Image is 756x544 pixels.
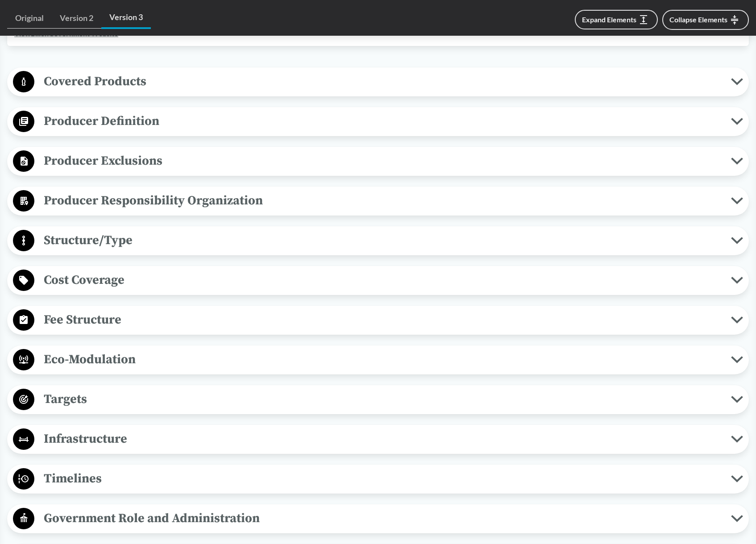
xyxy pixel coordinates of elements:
[10,468,746,490] button: Timelines
[34,429,731,449] span: Infrastructure
[34,230,731,250] span: Structure/Type
[10,110,746,133] button: Producer Definition
[10,150,746,173] button: Producer Exclusions
[34,151,731,171] span: Producer Exclusions
[34,310,731,330] span: Fee Structure
[10,71,746,93] button: Covered Products
[7,8,52,29] a: Original
[10,229,746,252] button: Structure/Type
[101,7,151,29] a: Version 3
[10,190,746,212] button: Producer Responsibility Organization
[662,10,749,30] button: Collapse Elements
[34,270,731,290] span: Cost Coverage
[575,10,658,29] button: Expand Elements
[10,309,746,332] button: Fee Structure
[10,388,746,411] button: Targets
[52,8,101,29] a: Version 2
[34,349,731,370] span: Eco-Modulation
[34,71,731,91] span: Covered Products
[10,507,746,530] button: Government Role and Administration
[34,508,731,528] span: Government Role and Administration
[34,389,731,409] span: Targets
[34,469,731,489] span: Timelines
[10,428,746,451] button: Infrastructure
[34,111,731,131] span: Producer Definition
[10,349,746,371] button: Eco-Modulation
[10,269,746,292] button: Cost Coverage
[34,191,731,211] span: Producer Responsibility Organization
[14,29,118,37] a: ViewBillonGovernment Website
